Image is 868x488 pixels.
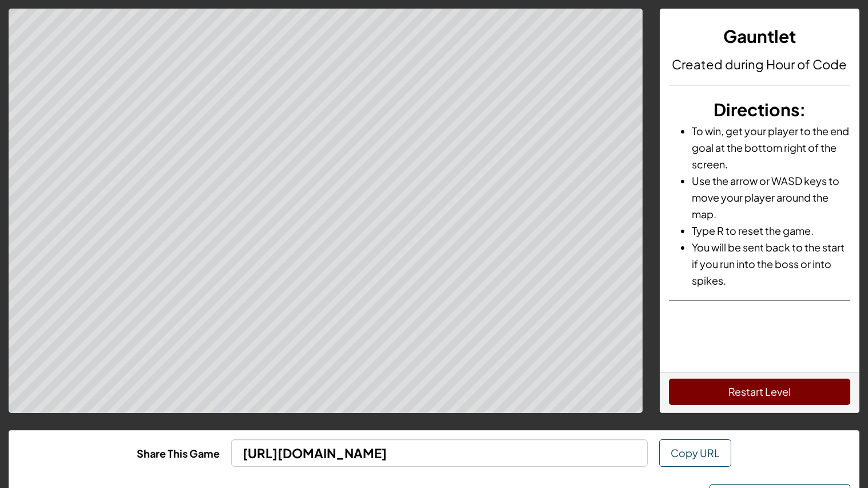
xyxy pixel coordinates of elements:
[692,172,850,222] li: Use the arrow or WASD keys to move your player around the map.
[669,379,850,405] button: Restart Level
[669,97,850,123] h3: :
[692,123,850,172] li: To win, get your player to the end goal at the bottom right of the screen.
[669,55,850,73] h4: Created during Hour of Code
[692,222,850,239] li: Type R to reset the game.
[137,447,220,460] b: Share This Game
[714,99,799,120] span: Directions
[671,446,720,459] span: Copy URL
[659,439,731,467] button: Copy URL
[669,23,850,49] h3: Gauntlet
[692,239,850,289] li: You will be sent back to the start if you run into the boss or into spikes.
